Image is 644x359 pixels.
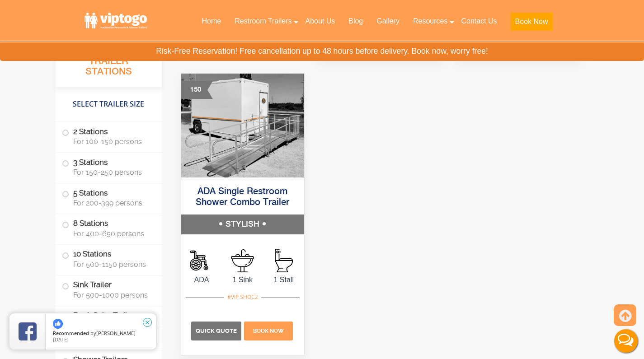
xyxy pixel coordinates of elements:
[137,312,157,332] a: close
[504,11,559,36] a: Book Now
[73,199,151,208] span: For 200-399 persons
[370,11,406,31] a: Gallery
[73,168,151,177] span: For 150-250 persons
[56,91,162,117] h4: Select Trailer Size
[62,275,155,303] label: Sink Trailer
[224,291,261,303] div: #VIP SHOC2
[53,336,69,343] span: [DATE]
[406,11,454,31] a: Resources
[181,214,305,234] h5: STYLISH
[73,138,151,146] span: For 100-150 persons
[62,214,155,242] label: 8 Stations
[96,330,136,336] span: [PERSON_NAME]
[275,249,293,272] img: an icon of stall
[62,122,155,150] label: 2 Stations
[511,13,553,31] button: Book Now
[62,245,155,273] label: 10 Stations
[53,330,89,336] span: Recommended
[608,323,644,359] button: Live Chat
[298,11,342,31] a: About Us
[181,74,305,177] img: ADA Single Restroom Shower Combo Trailer
[253,328,284,334] span: Book Now
[196,327,237,334] span: Quick Quote
[53,331,149,337] span: by
[222,275,263,285] span: 1 Sink
[56,43,162,87] h3: All Restroom Trailer Stations
[143,318,152,327] i: close
[228,11,298,31] a: Restroom Trailers
[73,291,151,299] span: For 500-1000 persons
[243,326,294,334] a: Book Now
[62,153,155,181] label: 3 Stations
[73,229,151,238] span: For 400-650 persons
[19,322,37,340] img: Review Rating
[181,81,213,99] div: 150
[231,249,254,272] img: an icon of sink
[73,260,151,269] span: For 500-1150 persons
[195,11,228,31] a: Home
[342,11,370,31] a: Blog
[62,184,155,212] label: 5 Stations
[191,326,243,334] a: Quick Quote
[190,249,213,272] img: an icon of Shower
[53,319,63,329] img: thumbs up icon
[454,11,503,31] a: Contact Us
[181,275,222,285] span: ADA
[263,275,304,285] span: 1 Stall
[196,187,289,207] a: ADA Single Restroom Shower Combo Trailer
[62,306,155,326] label: Bunk Suite Trailer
